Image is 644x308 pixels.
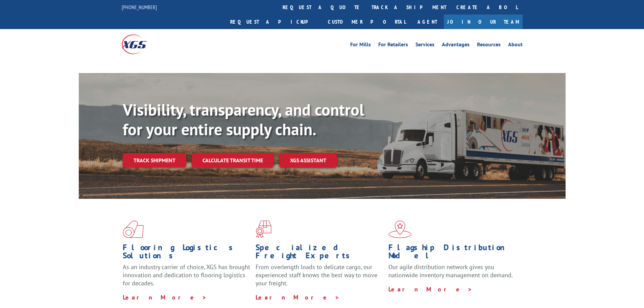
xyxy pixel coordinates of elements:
[323,15,411,29] a: Customer Portal
[508,42,523,49] a: About
[122,4,157,10] a: [PHONE_NUMBER]
[123,243,251,263] h1: Flooring Logistics Solutions
[123,153,186,167] a: Track shipment
[256,293,340,301] a: Learn More >
[350,42,371,49] a: For Mills
[256,243,383,263] h1: Specialized Freight Experts
[388,263,513,279] span: Our agile distribution network gives you nationwide inventory management on demand.
[256,220,271,238] img: xgs-icon-focused-on-flooring-red
[444,15,523,29] a: Join Our Team
[388,285,473,293] a: Learn More >
[123,99,364,140] b: Visibility, transparency, and control for your entire supply chain.
[442,42,470,49] a: Advantages
[123,220,144,238] img: xgs-icon-total-supply-chain-intelligence-red
[378,42,408,49] a: For Retailers
[477,42,501,49] a: Resources
[279,153,337,168] a: XGS ASSISTANT
[415,42,434,49] a: Services
[256,263,383,293] p: From overlength loads to delicate cargo, our experienced staff knows the best way to move your fr...
[388,243,516,263] h1: Flagship Distribution Model
[225,15,323,29] a: Request a pickup
[192,153,274,168] a: Calculate transit time
[411,15,444,29] a: Agent
[123,263,250,287] span: As an industry carrier of choice, XGS has brought innovation and dedication to flooring logistics...
[123,293,207,301] a: Learn More >
[388,220,412,238] img: xgs-icon-flagship-distribution-model-red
